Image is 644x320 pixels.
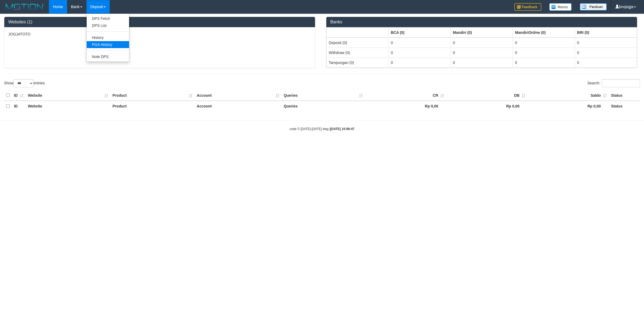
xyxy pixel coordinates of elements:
label: Search: [587,79,640,87]
td: 0 [389,38,451,48]
th: Product [110,90,195,101]
a: DPS List [87,22,129,29]
td: 0 [389,48,451,57]
small: code © [DATE]-[DATE] dwg | [290,127,354,131]
th: Website [26,101,110,111]
th: Rp 0,00 [446,101,528,111]
td: 0 [451,48,513,57]
a: PGA History [87,41,129,48]
a: DPS Fetch [87,15,129,22]
td: 0 [451,38,513,48]
td: Deposit (0) [327,38,389,48]
strong: [DATE] 10:58:47 [330,127,354,131]
a: Note DPS [87,53,129,60]
td: 0 [513,57,575,67]
td: 0 [451,57,513,67]
td: 0 [389,57,451,67]
th: Status [609,101,640,111]
h3: Banks [330,20,633,24]
th: Group: activate to sort column ascending [389,27,451,38]
th: Group: activate to sort column ascending [513,27,575,38]
th: Rp 0,00 [528,101,609,111]
th: Website [26,90,110,101]
img: panduan.png [580,3,607,10]
td: 0 [575,48,637,57]
th: ID [12,101,26,111]
img: MOTION_logo.png [4,3,45,11]
th: Group: activate to sort column ascending [327,27,389,38]
input: Search: [602,79,640,87]
th: DB [446,90,528,101]
th: Group: activate to sort column ascending [575,27,637,38]
th: Group: activate to sort column ascending [451,27,513,38]
p: JOGJATOTO [8,31,311,37]
a: History [87,34,129,41]
th: Account [195,90,281,101]
td: 0 [575,57,637,67]
th: Queries [281,90,365,101]
th: Rp 0,00 [365,101,446,111]
td: 0 [513,38,575,48]
td: Tampungan (0) [327,57,389,67]
th: CR [365,90,446,101]
td: Withdraw (0) [327,48,389,57]
th: Status [609,90,640,101]
select: Showentries [13,79,34,87]
img: Feedback.jpg [514,3,541,11]
th: Saldo [528,90,609,101]
label: Show entries [4,79,45,87]
th: Account [195,101,281,111]
th: Product [110,101,195,111]
td: 0 [513,48,575,57]
h3: Websites (1) [8,20,311,24]
img: Button%20Memo.svg [549,3,572,11]
th: ID [12,90,26,101]
td: 0 [575,38,637,48]
th: Queries [281,101,365,111]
